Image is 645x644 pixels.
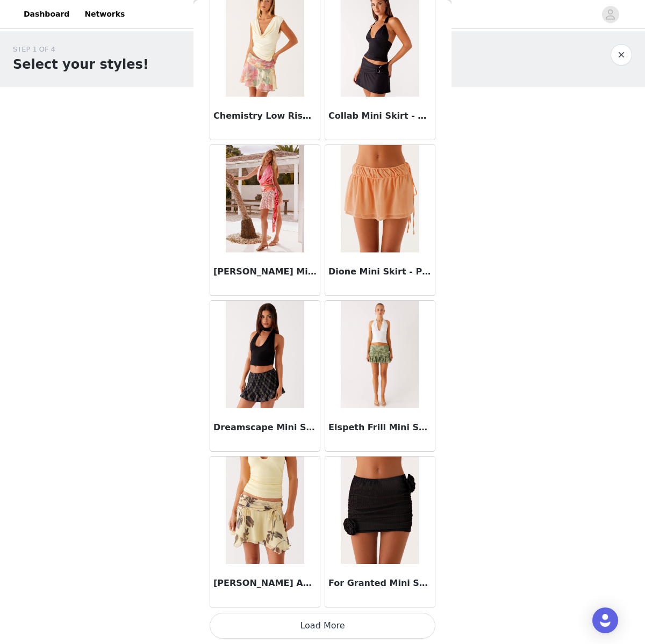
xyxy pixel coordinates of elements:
[213,265,317,278] h3: [PERSON_NAME] Mini Skirt - Pink
[341,457,419,564] img: For Granted Mini Skirt - Black
[213,577,317,590] h3: [PERSON_NAME] Asym Mini Skirt - Buttercream Bliss
[78,2,131,26] a: Networks
[328,265,432,278] h3: Dione Mini Skirt - Peach
[341,145,419,252] img: Dione Mini Skirt - Peach
[592,607,618,633] div: Open Intercom Messenger
[328,421,432,434] h3: Elspeth Frill Mini Skirt - Jade Fern
[13,44,149,55] div: STEP 1 OF 4
[328,110,432,122] h3: Collab Mini Skirt - Black
[210,613,435,639] button: Load More
[17,2,76,26] a: Dashboard
[213,110,317,122] h3: Chemistry Low Rise Mini Skirt - Yellow Peony
[226,301,304,408] img: Dreamscape Mini Skirt - Check
[213,421,317,434] h3: Dreamscape Mini Skirt - Check
[341,301,419,408] img: Elspeth Frill Mini Skirt - Jade Fern
[605,6,615,23] div: avatar
[226,457,304,564] img: Fiore Asym Mini Skirt - Buttercream Bliss
[328,577,432,590] h3: For Granted Mini Skirt - Black
[226,145,304,252] img: Conrad Mini Skirt - Pink
[13,55,149,74] h1: Select your styles!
